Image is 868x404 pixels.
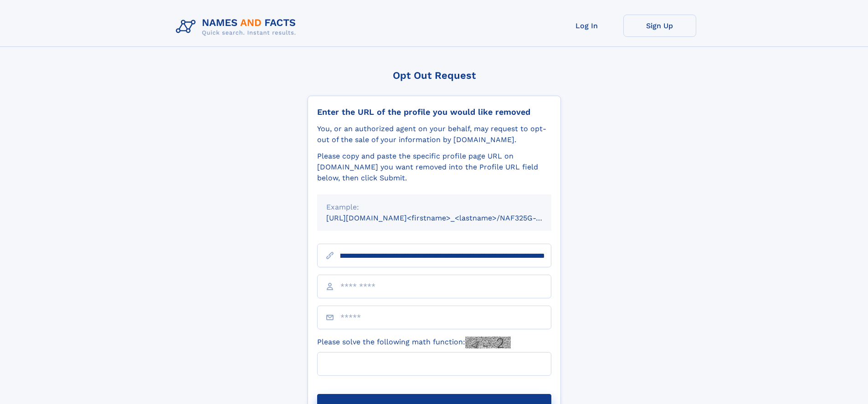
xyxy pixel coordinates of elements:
[550,15,623,37] a: Log In
[317,151,551,184] div: Please copy and paste the specific profile page URL on [DOMAIN_NAME] you want removed into the Pr...
[623,15,696,37] a: Sign Up
[317,107,551,117] div: Enter the URL of the profile you would like removed
[326,214,569,222] small: [URL][DOMAIN_NAME]<firstname>_<lastname>/NAF325G-xxxxxxxx
[326,202,542,213] div: Example:
[317,337,511,348] label: Please solve the following math function:
[308,70,561,81] div: Opt Out Request
[317,123,551,145] div: You, or an authorized agent on your behalf, may request to opt-out of the sale of your informatio...
[172,15,303,39] img: Logo Names and Facts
